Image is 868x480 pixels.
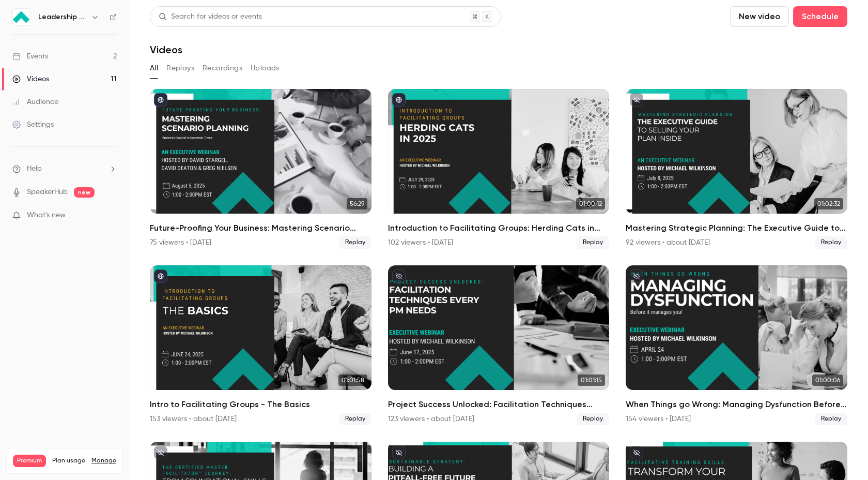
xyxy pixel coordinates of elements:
button: Uploads [251,60,280,77]
button: New video [730,6,789,27]
div: Audience [12,97,58,107]
li: Future-Proofing Your Business: Mastering Scenario Planning for Uncertain Times [150,89,371,249]
div: 123 viewers • about [DATE] [388,414,474,424]
a: 01:00:12Introduction to Facilitating Groups: Herding Cats in [DATE]102 viewers • [DATE]Replay [388,89,610,249]
li: Introduction to Facilitating Groups: Herding Cats in 2025 [388,89,610,249]
img: Leadership Strategies - 2025 Webinars [13,9,29,25]
h2: Introduction to Facilitating Groups: Herding Cats in [DATE] [388,222,610,234]
button: unpublished [392,269,406,283]
a: 56:29Future-Proofing Your Business: Mastering Scenario Planning for Uncertain Times75 viewers • [... [150,89,371,249]
li: Mastering Strategic Planning: The Executive Guide to Selling Your Plan Inside [626,89,847,249]
span: 01:01:15 [578,374,605,386]
button: Replays [166,60,194,77]
span: Replay [339,413,371,425]
a: Manage [91,457,116,465]
div: 92 viewers • about [DATE] [626,237,710,248]
section: Videos [150,6,847,474]
a: 01:00:06When Things go Wrong: Managing Dysfunction Before It Manages You154 viewers • [DATE]Replay [626,265,847,425]
div: Settings [12,119,54,130]
span: What's new [27,210,66,221]
button: unpublished [630,446,643,459]
a: 01:01:58Intro to Facilitating Groups - The Basics153 viewers • about [DATE]Replay [150,265,371,425]
button: published [154,269,167,283]
h2: Project Success Unlocked: Facilitation Techniques Every PM Needs [388,398,610,411]
span: 56:29 [347,198,367,209]
span: 01:00:06 [812,374,843,386]
li: help-dropdown-opener [12,163,117,174]
h1: Videos [150,43,182,56]
div: 153 viewers • about [DATE] [150,414,237,424]
span: 01:00:12 [576,198,605,209]
button: unpublished [154,446,167,459]
h6: Leadership Strategies - 2025 Webinars [38,12,87,22]
span: 01:01:58 [338,374,367,386]
a: SpeakerHub [27,187,68,198]
a: 01:01:15Project Success Unlocked: Facilitation Techniques Every PM Needs123 viewers • about [DATE... [388,265,610,425]
span: Plan usage [52,457,85,465]
button: published [154,93,167,107]
button: unpublished [630,93,643,107]
span: Premium [13,455,46,467]
span: Replay [339,236,371,249]
li: When Things go Wrong: Managing Dysfunction Before It Manages You [626,265,847,425]
h2: When Things go Wrong: Managing Dysfunction Before It Manages You [626,398,847,411]
button: Recordings [203,60,242,77]
div: 75 viewers • [DATE] [150,237,211,248]
div: Search for videos or events [159,11,262,22]
span: 01:02:32 [814,198,843,209]
button: unpublished [392,446,406,459]
button: Schedule [793,6,847,27]
div: Videos [12,74,49,84]
h2: Mastering Strategic Planning: The Executive Guide to Selling Your Plan Inside [626,222,847,234]
div: 154 viewers • [DATE] [626,414,691,424]
li: Intro to Facilitating Groups - The Basics [150,265,371,425]
h2: Future-Proofing Your Business: Mastering Scenario Planning for Uncertain Times [150,222,371,234]
span: Replay [577,413,609,425]
button: published [392,93,406,107]
iframe: Noticeable Trigger [104,211,117,220]
button: All [150,60,158,77]
span: Help [27,163,42,174]
span: Replay [815,236,847,249]
button: unpublished [630,269,643,283]
span: new [74,187,95,198]
a: 01:02:32Mastering Strategic Planning: The Executive Guide to Selling Your Plan Inside92 viewers •... [626,89,847,249]
span: Replay [815,413,847,425]
div: 102 viewers • [DATE] [388,237,453,248]
span: Replay [577,236,609,249]
li: Project Success Unlocked: Facilitation Techniques Every PM Needs [388,265,610,425]
h2: Intro to Facilitating Groups - The Basics [150,398,371,411]
div: Events [12,51,48,62]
